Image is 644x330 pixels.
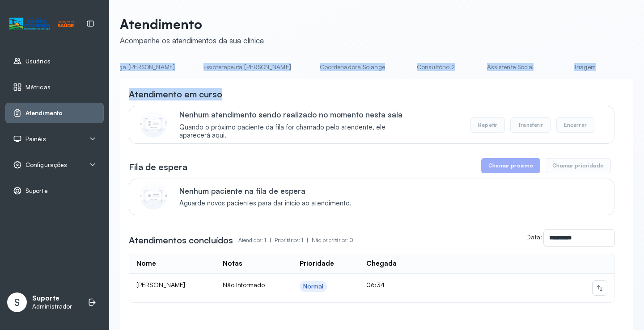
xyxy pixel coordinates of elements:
[238,234,275,246] p: Atendidos: 1
[129,234,233,246] h3: Atendimentos concluídos
[311,60,394,75] a: Coordenadora Solange
[307,237,308,243] span: |
[120,16,264,32] p: Atendimento
[510,117,551,133] button: Transferir
[13,83,96,92] a: Métricas
[25,161,67,169] span: Configurações
[32,303,72,310] p: Administrador
[25,187,48,195] span: Suporte
[136,259,156,268] div: Nome
[300,259,334,268] div: Prioridade
[223,281,265,288] span: Não Informado
[481,158,540,173] button: Chamar próximo
[120,36,264,45] div: Acompanhe os atendimentos da sua clínica
[405,60,467,75] a: Consultório 2
[140,183,167,209] img: Imagem de CalloutCard
[179,186,352,196] p: Nenhum paciente na fila de espera
[140,111,167,138] img: Imagem de CalloutCard
[366,281,385,288] span: 06:34
[312,234,353,246] p: Não prioritários: 0
[9,17,74,31] img: Logotipo do estabelecimento
[223,259,242,268] div: Notas
[129,88,222,100] h3: Atendimento em curso
[129,161,187,173] h3: Fila de espera
[13,57,96,66] a: Usuários
[195,60,300,75] a: Fisioterapeuta [PERSON_NAME]
[25,135,46,143] span: Painéis
[366,259,397,268] div: Chegada
[478,60,543,75] a: Assistente Social
[470,117,505,133] button: Repetir
[545,158,611,173] button: Chamar prioridade
[25,58,51,65] span: Usuários
[25,109,63,117] span: Atendimento
[13,109,96,117] a: Atendimento
[25,84,51,91] span: Métricas
[275,234,312,246] p: Prioritários: 1
[136,281,185,288] span: [PERSON_NAME]
[270,237,271,243] span: |
[179,123,416,140] span: Quando o próximo paciente da fila for chamado pelo atendente, ele aparecerá aqui.
[179,199,352,208] span: Aguarde novos pacientes para dar início ao atendimento.
[556,117,594,133] button: Encerrar
[526,233,542,241] label: Data:
[179,110,416,119] p: Nenhum atendimento sendo realizado no momento nesta sala
[32,294,72,303] p: Suporte
[553,60,616,75] a: Triagem
[90,60,184,75] a: Psicologa [PERSON_NAME]
[303,283,324,290] div: Normal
